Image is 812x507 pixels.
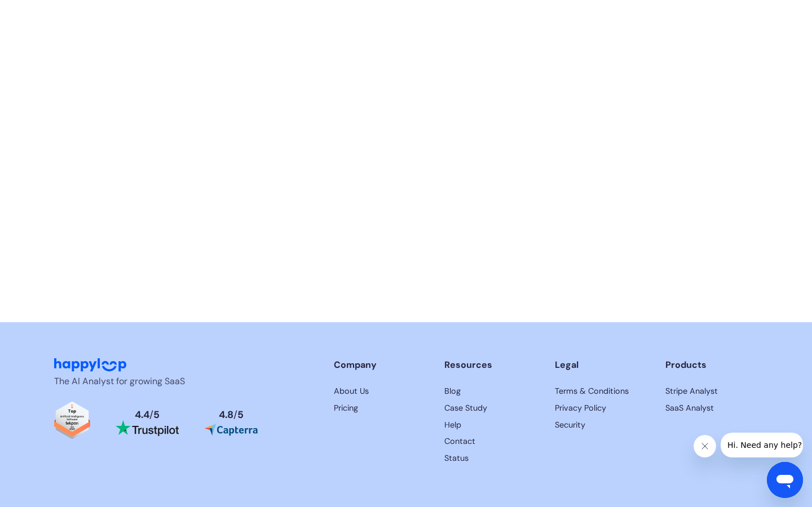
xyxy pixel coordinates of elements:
a: Contact HappyLoop support [444,435,537,448]
a: HappyLoop's Status [444,452,537,465]
div: Legal [555,358,647,372]
a: Learn more about HappyLoop [334,385,426,398]
div: Resources [444,358,537,372]
iframe: Mensaje de la compañía [721,433,803,457]
a: HappyLoop's Privacy Policy [555,402,647,415]
iframe: Cerrar mensaje [694,435,716,457]
div: 4.4 5 [135,410,160,420]
div: Products [665,358,758,372]
a: Read HappyLoop case studies [444,385,537,398]
p: The AI Analyst for growing SaaS [54,375,240,388]
a: HappyLoop's Terms & Conditions [665,385,758,398]
a: HappyLoop's Terms & Conditions [555,385,647,398]
img: HappyLoop Logo [54,358,126,371]
span: / [233,408,237,421]
a: Read HappyLoop case studies [444,402,537,415]
span: / [149,408,153,421]
a: Get help with HappyLoop [444,419,537,432]
a: Read reviews about HappyLoop on Tekpon [54,402,90,444]
a: HappyLoop's Security Page [555,419,647,432]
iframe: Botón para iniciar la ventana de mensajería [767,462,803,498]
div: Company [334,358,426,372]
a: View HappyLoop pricing plans [334,402,426,415]
a: Read reviews about HappyLoop on Capterra [204,410,258,436]
div: 4.8 5 [219,410,244,420]
a: HappyLoop's Privacy Policy [665,402,758,415]
a: Read reviews about HappyLoop on Trustpilot [116,410,179,435]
